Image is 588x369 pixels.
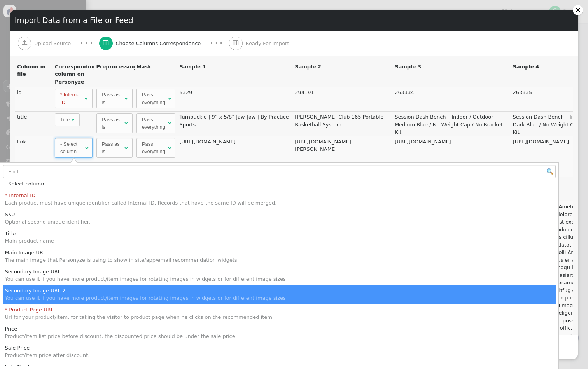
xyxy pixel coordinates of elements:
[80,38,93,48] div: · · ·
[245,40,292,47] span: Ready For Import
[393,111,511,136] td: Session Dash Bench – Indoor / Outdoor - Medium Blue / No Weight Cap / No Bracket Kit
[3,178,556,190] td: - Select column -
[53,61,94,87] th: Corresponding column on Personyze
[177,61,293,87] th: Sample 1
[102,116,123,131] div: Pass as is
[15,111,53,136] td: title
[5,307,54,313] span: * Product Page URL
[393,136,511,177] td: [URL][DOMAIN_NAME]
[233,40,238,46] span: 
[5,352,554,359] div: Product/item price after discount.
[142,140,166,156] div: Pass everything
[18,31,99,56] a:  Upload Source · · ·
[124,121,128,126] span: 
[5,313,554,321] div: Url for your product/item, for taking the visitor to product page when he clicks on the recommend...
[142,91,166,106] div: Pass everything
[393,61,511,87] th: Sample 3
[293,87,393,111] td: 294191
[124,96,128,101] span: 
[5,218,554,226] div: Optional second unique identifier.
[102,140,123,156] div: Pass as is
[393,87,511,111] td: 263334
[5,269,61,275] span: Secondary Image URL
[5,345,30,351] span: Sale Price
[5,288,66,294] span: Secondary Image URL 2
[5,192,36,198] span: * Internal ID
[103,40,108,46] span: 
[5,294,554,302] div: You can use it if you have more product/item images for rotating images in widgets or for differe...
[60,117,70,122] span: Title
[168,145,171,150] span: 
[94,61,135,87] th: Preprocessing
[3,165,556,178] input: Find
[85,145,88,150] span: 
[5,275,554,283] div: You can use it if you have more product/item images for rotating images in widgets or for differe...
[15,87,53,111] td: id
[177,87,293,111] td: 5329
[293,61,393,87] th: Sample 2
[168,121,171,126] span: 
[5,256,554,264] div: The main image that Personyze is using to show in site/app/email recommendation widgets.
[168,96,171,101] span: 
[5,237,554,245] div: Main product name
[34,40,74,47] span: Upload Source
[142,116,166,131] div: Pass everything
[293,111,393,136] td: [PERSON_NAME] Club 165 Portable Basketball System
[5,326,17,332] span: Price
[102,91,123,106] div: Pass as is
[135,61,178,87] th: Mask
[15,136,53,177] td: link
[60,92,80,105] span: * Internal ID
[84,96,87,101] span: 
[229,31,305,56] a:  Ready For Import
[99,31,229,56] a:  Choose Columns Correspondance · · ·
[293,136,393,177] td: [URL][DOMAIN_NAME][PERSON_NAME]
[5,332,554,340] div: Product/item list price before discount, the discounted price should be under the sale price.
[5,212,15,217] span: SKU
[60,140,84,156] div: - Select column -
[210,38,222,48] div: · · ·
[22,40,27,46] span: 
[5,250,46,255] span: Main Image URL
[116,40,204,47] span: Choose Columns Correspondance
[177,111,293,136] td: Turnbuckle | 9” x 5/8” Jaw-Jaw | By Practice Sports
[5,199,554,207] div: Each product must have unique identifier called Internal ID. Records that have the same ID will b...
[71,117,74,122] span: 
[124,145,128,150] span: 
[547,168,553,175] img: icon_search.png
[177,136,293,177] td: [URL][DOMAIN_NAME]
[5,231,16,236] span: Title
[15,61,53,87] th: Column in file
[10,10,578,31] div: Import Data from a File or Feed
